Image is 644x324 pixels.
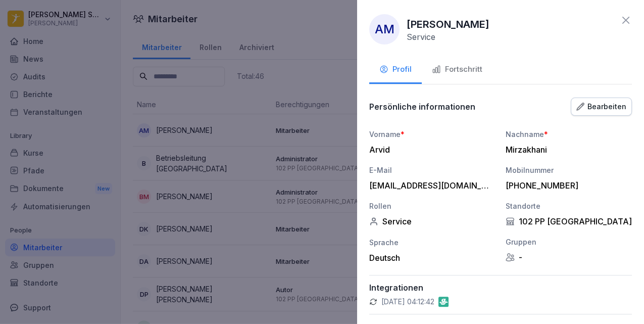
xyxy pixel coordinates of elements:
[506,165,632,175] div: Mobilnummer
[369,14,400,44] div: AM
[369,201,496,211] div: Rollen
[379,64,412,75] div: Profil
[506,237,632,247] div: Gruppen
[506,180,627,191] div: [PHONE_NUMBER]
[369,145,490,155] div: Arvid
[369,57,422,84] button: Profil
[506,145,627,155] div: Mirzakhani
[381,297,434,307] p: [DATE] 04:12:42
[432,64,482,75] div: Fortschritt
[506,129,632,140] div: Nachname
[369,165,496,175] div: E-Mail
[369,180,490,191] div: [EMAIL_ADDRESS][DOMAIN_NAME]
[369,253,496,263] div: Deutsch
[369,283,632,293] p: Integrationen
[506,201,632,211] div: Standorte
[506,216,632,226] div: 102 PP [GEOGRAPHIC_DATA]
[571,98,632,116] button: Bearbeiten
[369,216,496,226] div: Service
[369,102,475,112] p: Persönliche informationen
[576,101,626,112] div: Bearbeiten
[407,32,435,42] p: Service
[506,252,632,262] div: -
[369,237,496,248] div: Sprache
[369,129,496,140] div: Vorname
[407,17,489,32] p: [PERSON_NAME]
[422,57,492,84] button: Fortschritt
[438,297,449,307] img: gastromatic.png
